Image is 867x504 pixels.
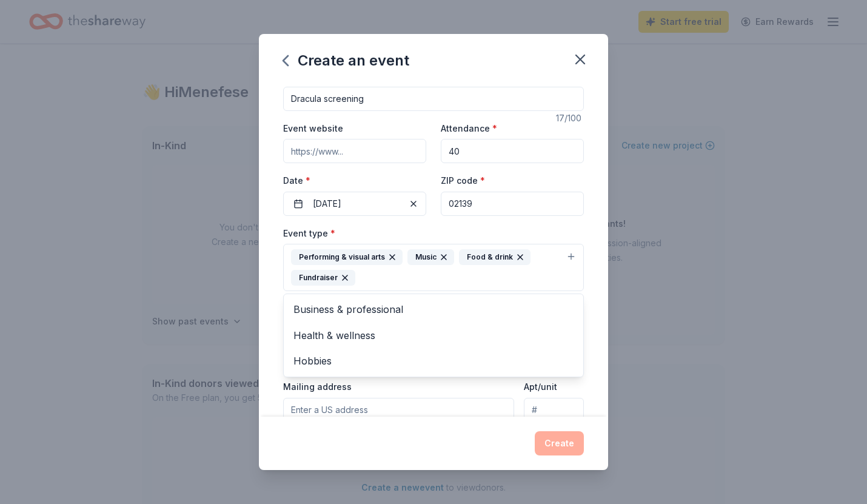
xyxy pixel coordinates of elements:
[283,294,584,377] div: Performing & visual artsMusicFood & drinkFundraiser
[283,244,584,291] button: Performing & visual artsMusicFood & drinkFundraiser
[291,249,403,265] div: Performing & visual arts
[407,249,454,265] div: Music
[293,328,574,343] span: Health & wellness
[291,270,355,286] div: Fundraiser
[293,301,574,317] span: Business & professional
[459,249,531,265] div: Food & drink
[293,353,574,369] span: Hobbies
